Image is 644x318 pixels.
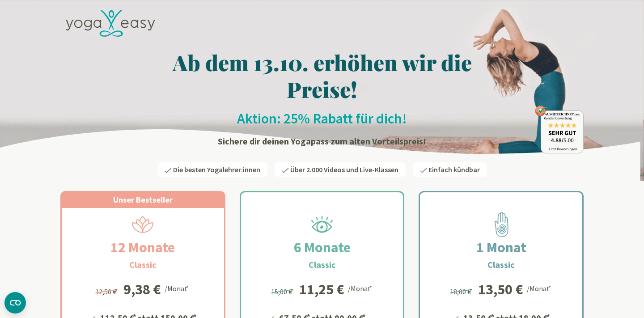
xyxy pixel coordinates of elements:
span: Über 2.000 Videos und Live-Klassen [290,165,398,174]
button: CMP-Widget öffnen [4,292,26,314]
div: 9,38 € [123,282,161,297]
h3: Classic [129,258,157,271]
div: /Monat [527,282,552,294]
div: /Monat [165,282,190,294]
h2: 1 Monat [455,237,548,258]
span: 15,00 € [271,287,295,296]
span: Einfach kündbar [428,165,480,174]
img: ausgezeichnet_badge.png [535,106,584,153]
h2: Aktion: 25% Rabatt für dich! [60,110,584,127]
span: Die besten Yogalehrer:innen [173,165,260,174]
div: 13,50 € [478,282,523,297]
span: Unser Bestseller [113,195,173,205]
span: 12,50 € [95,287,119,296]
span: 18,00 € [450,287,474,296]
h1: Ab dem 13.10. erhöhen wir die Preise! [60,49,584,102]
div: 11,25 € [299,282,344,297]
h2: 6 Monate [272,237,372,258]
h3: Classic [487,258,515,271]
strong: Sichere dir deinen Yogapass zum alten Vorteilspreis! [218,136,426,147]
h3: Classic [309,258,336,271]
div: /Monat [348,282,373,294]
h2: 12 Monate [89,237,196,258]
